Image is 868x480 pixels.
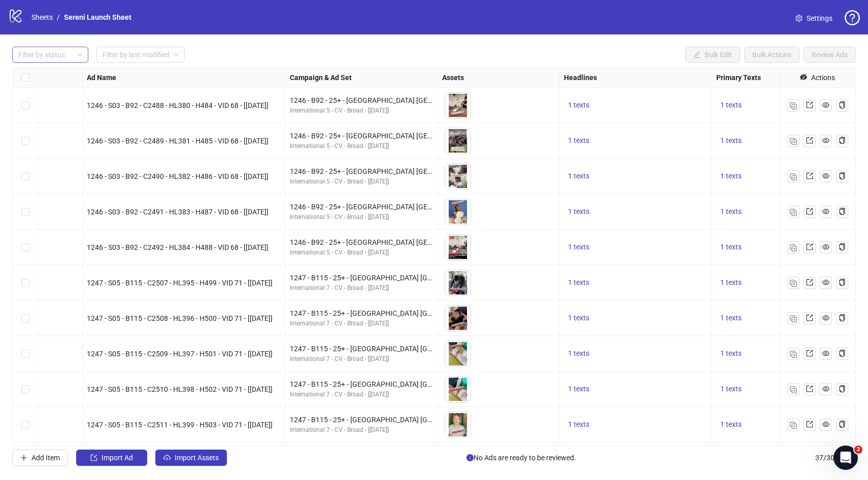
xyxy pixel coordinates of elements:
[62,12,133,23] a: Sereni Launch Sheet
[720,207,742,215] span: 1 texts
[806,172,813,179] span: export
[564,99,593,112] button: 1 texts
[568,101,589,109] span: 1 texts
[87,172,269,180] span: 1246 - S03 - B92 - C2490 - HL382 - H486 - VID 68 - [[DATE]]
[80,67,82,87] div: Resize Ad Format column
[787,419,799,431] button: Duplicate
[800,73,807,81] span: eye-invisible
[466,452,576,463] span: No Ads are ready to be reviewed.
[290,272,433,283] div: 1247 - B115 - 25+ - [GEOGRAPHIC_DATA] [GEOGRAPHIC_DATA] [GEOGRAPHIC_DATA] - [[DATE]]
[845,10,860,25] span: question-circle
[461,427,468,434] span: eye
[87,72,116,83] strong: Ad Name
[13,372,38,407] div: Select row 9
[790,280,797,287] img: Duplicate
[720,314,742,322] span: 1 texts
[466,454,474,461] span: info-circle
[568,420,589,428] span: 1 texts
[822,101,829,108] span: eye
[806,208,813,215] span: export
[787,383,799,395] button: Duplicate
[445,306,471,331] img: Asset 1
[822,385,829,392] span: eye
[716,206,746,218] button: 1 texts
[568,278,589,286] span: 1 texts
[720,136,742,144] span: 1 texts
[568,172,589,180] span: 1 texts
[839,172,846,179] span: copy
[290,237,433,248] div: 1246 - B92 - 25+ - [GEOGRAPHIC_DATA] [GEOGRAPHIC_DATA] [GEOGRAPHIC_DATA] - [[DATE]]
[806,137,813,144] span: export
[787,241,799,253] button: Duplicate
[155,450,227,466] button: Import Assets
[12,450,68,466] button: Add Item
[87,314,273,322] span: 1247 - S05 - B115 - C2508 - HL396 - H500 - VID 71 - [[DATE]]
[720,101,742,109] span: 1 texts
[445,199,471,225] img: Asset 1
[806,385,813,392] span: export
[445,235,471,260] img: Asset 1
[445,128,471,154] img: Asset 1
[822,421,829,428] span: eye
[787,312,799,324] button: Duplicate
[290,343,433,354] div: 1247 - B115 - 25+ - [GEOGRAPHIC_DATA] [GEOGRAPHIC_DATA] [GEOGRAPHIC_DATA] - [[DATE]]
[720,278,742,286] span: 1 texts
[458,283,471,296] button: Preview
[87,421,273,429] span: 1247 - S05 - B115 - C2511 - HL399 - H503 - VID 71 - [[DATE]]
[804,47,856,63] button: Review Ads
[290,141,433,151] div: International 5 - CV - Broad - [[DATE]]
[564,170,593,182] button: 1 texts
[716,383,746,395] button: 1 texts
[839,385,846,392] span: copy
[795,15,803,22] span: setting
[290,414,433,425] div: 1247 - B115 - 25+ - [GEOGRAPHIC_DATA] [GEOGRAPHIC_DATA] [GEOGRAPHIC_DATA] - [[DATE]]
[87,385,273,393] span: 1247 - S05 - B115 - C2510 - HL398 - H502 - VID 71 - [[DATE]]
[435,67,438,87] div: Resize Campaign & Ad Set column
[716,419,746,431] button: 1 texts
[290,308,433,319] div: 1247 - B115 - 25+ - [GEOGRAPHIC_DATA] [GEOGRAPHIC_DATA] [GEOGRAPHIC_DATA] - [[DATE]]
[87,101,269,109] span: 1246 - S03 - B92 - C2488 - HL380 - H484 - VID 68 - [[DATE]]
[57,12,60,23] li: /
[564,241,593,253] button: 1 texts
[13,230,38,265] div: Select row 5
[790,386,797,393] img: Duplicate
[811,72,835,83] div: Actions
[787,170,799,182] button: Duplicate
[720,349,742,357] span: 1 texts
[806,279,813,286] span: export
[461,214,468,221] span: eye
[442,72,464,83] strong: Assets
[720,172,742,180] span: 1 texts
[87,243,269,251] span: 1246 - S03 - B92 - C2492 - HL384 - H488 - VID 68 - [[DATE]]
[87,279,273,287] span: 1247 - S05 - B115 - C2507 - HL395 - H499 - VID 71 - [[DATE]]
[445,93,471,118] img: Asset 1
[458,106,471,118] button: Preview
[568,136,589,144] span: 1 texts
[787,135,799,147] button: Duplicate
[806,421,813,428] span: export
[458,425,471,437] button: Preview
[13,67,38,88] div: Select all rows
[709,67,712,87] div: Resize Headlines column
[87,208,269,216] span: 1246 - S03 - B92 - C2491 - HL383 - H487 - VID 68 - [[DATE]]
[290,106,433,116] div: International 5 - CV - Broad - [[DATE]]
[290,379,433,390] div: 1247 - B115 - 25+ - [GEOGRAPHIC_DATA] [GEOGRAPHIC_DATA] [GEOGRAPHIC_DATA] - [[DATE]]
[564,206,593,218] button: 1 texts
[458,141,471,154] button: Preview
[290,72,352,83] strong: Campaign & Ad Set
[716,72,761,83] strong: Primary Texts
[822,172,829,179] span: eye
[790,209,797,216] img: Duplicate
[833,446,858,470] iframe: Intercom live chat
[461,143,468,151] span: eye
[290,319,433,328] div: International 7 - CV - Broad - [[DATE]]
[822,137,829,144] span: eye
[822,314,829,321] span: eye
[716,348,746,360] button: 1 texts
[290,130,433,141] div: 1246 - B92 - 25+ - [GEOGRAPHIC_DATA] [GEOGRAPHIC_DATA] [GEOGRAPHIC_DATA] - [[DATE]]
[716,241,746,253] button: 1 texts
[822,279,829,286] span: eye
[102,454,133,462] span: Import Ad
[744,47,799,63] button: Bulk Actions
[290,95,433,106] div: 1246 - B92 - 25+ - [GEOGRAPHIC_DATA] [GEOGRAPHIC_DATA] [GEOGRAPHIC_DATA] - [[DATE]]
